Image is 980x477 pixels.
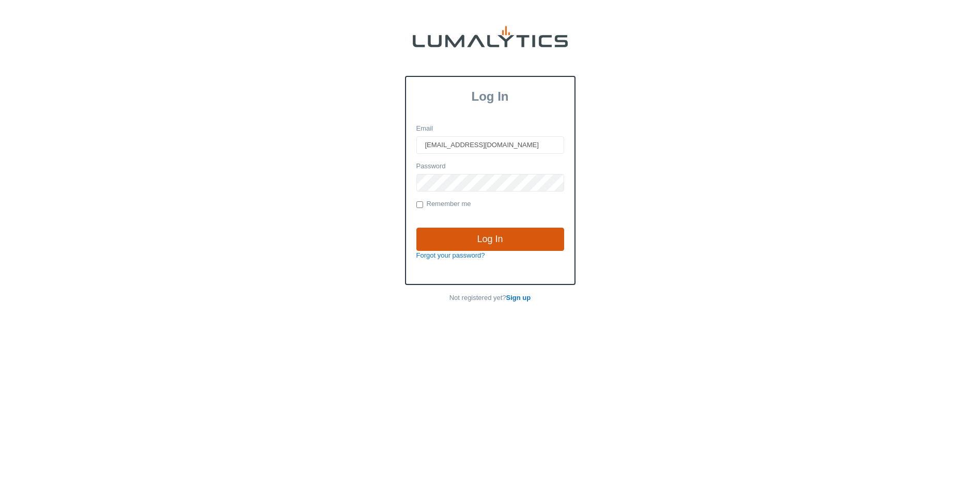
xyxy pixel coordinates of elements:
input: Log In [416,228,564,251]
input: Email [416,136,564,154]
a: Forgot your password? [416,251,485,259]
label: Email [416,124,433,134]
h3: Log In [406,89,574,104]
a: Sign up [506,294,531,301]
img: lumalytics-black-e9b537c871f77d9ce8d3a6940f85695cd68c596e3f819dc492052d1098752254.png [413,26,568,47]
p: Not registered yet? [405,293,575,303]
label: Password [416,162,446,171]
label: Remember me [416,199,471,210]
input: Remember me [416,201,423,208]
